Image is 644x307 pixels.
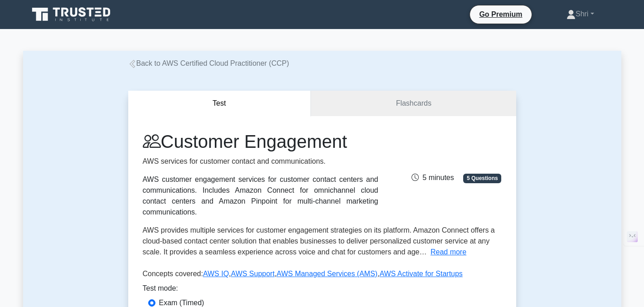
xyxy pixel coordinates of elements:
[311,91,516,117] a: Flashcards
[203,270,229,278] a: AWS IQ
[143,268,502,283] p: Concepts covered: , , ,
[412,174,454,181] span: 5 minutes
[379,270,462,278] a: AWS Activate for Startups
[276,270,378,278] a: AWS Managed Services (AMS)
[431,247,466,258] button: Read more
[545,5,616,23] a: Shri
[143,174,378,218] div: AWS customer engagement services for customer contact centers and communications. Includes Amazon...
[143,283,502,297] div: Test mode:
[143,226,495,256] span: AWS provides multiple services for customer engagement strategies on its platform. Amazon Connect...
[463,174,501,183] span: 5 Questions
[143,131,378,152] h1: Customer Engagement
[128,59,289,67] a: Back to AWS Certified Cloud Practitioner (CCP)
[474,9,528,20] a: Go Premium
[128,91,311,117] button: Test
[231,270,275,278] a: AWS Support
[143,156,378,167] p: AWS services for customer contact and communications.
